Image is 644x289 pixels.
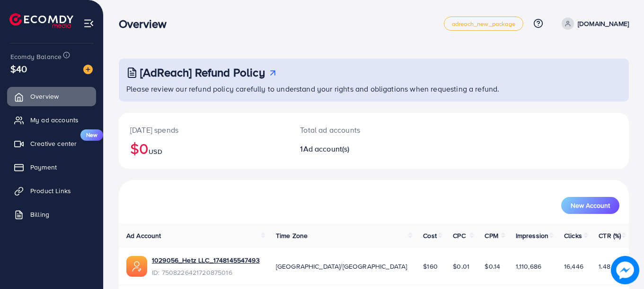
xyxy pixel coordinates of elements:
span: $160 [423,262,438,271]
span: $0.01 [453,262,469,271]
button: New Account [561,197,619,214]
span: [GEOGRAPHIC_DATA]/[GEOGRAPHIC_DATA] [276,262,407,271]
span: Billing [30,210,49,219]
a: Creative centerNew [7,134,96,153]
span: Product Links [30,186,71,195]
span: Impression [516,231,549,240]
span: 16,446 [564,262,583,271]
p: Total ad accounts [300,124,405,136]
img: ic-ads-acc.e4c84228.svg [126,256,147,277]
a: Payment [7,158,96,177]
span: Ad account(s) [303,144,350,154]
p: [DATE] spends [130,124,277,136]
a: Product Links [7,181,96,200]
a: 1029056_Hetz LLC_1748145547493 [152,255,260,265]
span: New [80,129,103,141]
a: [DOMAIN_NAME] [558,17,629,30]
a: Overview [7,87,96,106]
p: [DOMAIN_NAME] [578,18,629,29]
span: Time Zone [276,231,308,240]
span: 1.48 [599,262,610,271]
span: $0.14 [485,262,500,271]
span: ID: 7508226421720875016 [152,268,260,277]
a: adreach_new_package [444,17,523,31]
p: Please review our refund policy carefully to understand your rights and obligations when requesti... [126,83,623,94]
a: My ad accounts [7,110,96,129]
span: Creative center [30,139,77,148]
img: menu [83,18,94,29]
span: USD [149,147,162,156]
h2: 1 [300,144,405,153]
span: CPM [485,231,498,240]
span: Ecomdy Balance [10,52,62,61]
span: Payment [30,162,57,172]
h2: $0 [130,139,277,157]
span: Overview [30,92,59,101]
span: My ad accounts [30,115,79,125]
img: logo [9,13,73,28]
span: 1,110,686 [516,262,541,271]
img: image [611,256,639,284]
h3: [AdReach] Refund Policy [140,66,265,79]
span: New Account [571,202,610,209]
span: Ad Account [126,231,161,240]
span: adreach_new_package [452,21,515,27]
span: CPC [453,231,465,240]
span: Cost [423,231,437,240]
span: Clicks [564,231,582,240]
img: image [83,65,93,74]
span: $40 [10,62,27,76]
span: CTR (%) [599,231,621,240]
h3: Overview [119,17,174,31]
a: Billing [7,205,96,224]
